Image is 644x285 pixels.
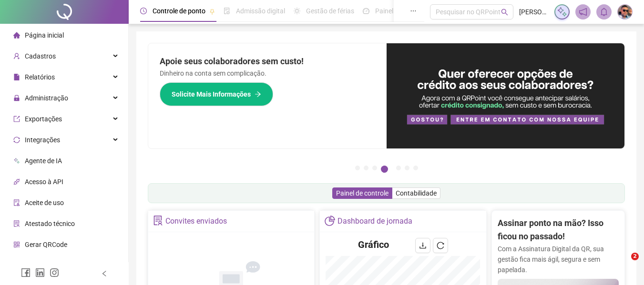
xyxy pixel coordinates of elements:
span: Gerar QRCode [25,241,67,248]
p: Com a Assinatura Digital da QR, sua gestão fica mais ágil, segura e sem papelada. [498,244,619,275]
span: search [501,9,508,16]
button: 7 [413,166,418,170]
span: user-add [13,53,20,59]
button: 5 [396,166,401,170]
span: Cadastros [25,52,56,60]
span: audit [13,199,20,206]
span: lock [13,95,20,101]
span: instagram [50,268,59,277]
span: home [13,32,20,39]
span: Exportações [25,115,62,123]
span: pie-chart [325,216,335,226]
span: ellipsis [410,8,417,14]
span: Página inicial [25,31,64,39]
div: Convites enviados [165,213,227,229]
span: qrcode [13,241,20,248]
span: bell [600,8,608,16]
button: 2 [364,166,368,170]
h4: Gráfico [358,238,389,251]
span: solution [13,220,20,227]
span: Controle de ponto [153,7,205,15]
span: file [13,74,20,80]
span: Aceite de uso [25,199,64,206]
span: Acesso à API [25,178,63,186]
span: sun [294,8,300,14]
span: dashboard [363,8,369,14]
h2: Assinar ponto na mão? Isso ficou no passado! [498,216,619,244]
img: 66442 [618,5,632,19]
span: export [13,116,20,122]
span: solution [153,216,163,226]
span: file-done [224,8,230,14]
span: Painel do DP [375,7,412,15]
span: left [101,270,108,277]
span: arrow-right [255,91,261,98]
span: Solicite Mais Informações [172,89,251,99]
button: Solicite Mais Informações [160,82,273,106]
iframe: Intercom live chat [612,253,634,275]
span: 2 [631,253,639,260]
span: Relatórios [25,73,55,81]
button: 4 [381,166,388,173]
img: sparkle-icon.fc2bf0ac1784a2077858766a79e2daf3.svg [557,7,567,17]
span: notification [579,8,587,16]
span: Gestão de férias [306,7,354,15]
p: Dinheiro na conta sem complicação. [160,68,375,79]
span: linkedin [35,268,45,277]
span: Integrações [25,136,60,144]
span: Financeiro [25,262,56,269]
span: [PERSON_NAME] [519,7,549,17]
span: api [13,178,20,185]
span: Admissão digital [236,7,285,15]
span: sync [13,137,20,143]
span: Atestado técnico [25,220,75,227]
button: 6 [405,166,409,170]
span: reload [437,242,444,249]
img: banner%2Fa8ee1423-cce5-4ffa-a127-5a2d429cc7d8.png [387,43,625,148]
div: Dashboard de jornada [337,213,412,229]
h2: Apoie seus colaboradores sem custo! [160,55,375,68]
span: clock-circle [140,8,147,14]
span: Contabilidade [396,189,437,197]
span: facebook [21,268,31,277]
button: 1 [355,166,360,170]
span: download [419,242,427,249]
button: 3 [372,166,377,170]
span: pushpin [209,9,215,14]
span: Administração [25,94,68,102]
span: Agente de IA [25,157,62,165]
span: Painel de controle [336,189,388,197]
